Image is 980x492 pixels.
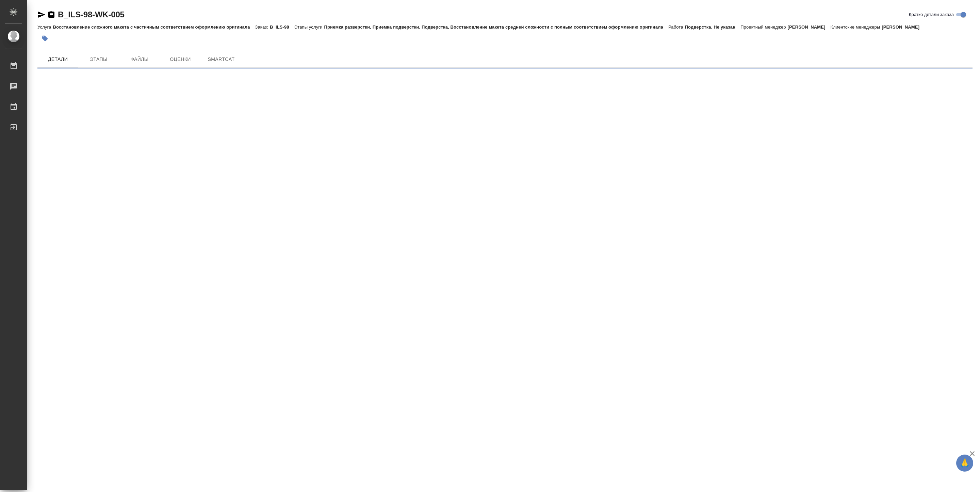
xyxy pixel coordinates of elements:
span: Детали [42,55,74,64]
span: Кратко детали заказа [909,11,954,18]
span: Файлы [123,55,156,64]
p: Заказ: [255,24,270,30]
button: Скопировать ссылку [47,11,55,19]
p: Проектный менеджер [740,24,787,30]
span: Этапы [82,55,115,64]
p: Этапы услуги [294,24,324,30]
p: B_ILS-98 [270,24,294,30]
button: 🙏 [956,455,973,472]
span: SmartCat [205,55,238,64]
button: Добавить тэг [37,31,52,46]
p: Подверстка, Не указан [685,24,741,30]
button: Скопировать ссылку для ЯМессенджера [37,11,46,19]
span: 🙏 [959,456,970,470]
p: Восстановление сложного макета с частичным соответствием оформлению оригинала [53,24,255,30]
p: [PERSON_NAME] [788,24,831,30]
p: [PERSON_NAME] [882,24,925,30]
p: Клиентские менеджеры [830,24,882,30]
p: Услуга [37,24,53,30]
p: Приемка разверстки, Приемка подверстки, Подверстка, Восстановление макета средней сложности с пол... [324,24,668,30]
p: Работа [668,24,685,30]
a: B_ILS-98-WK-005 [58,10,125,19]
span: Оценки [164,55,197,64]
